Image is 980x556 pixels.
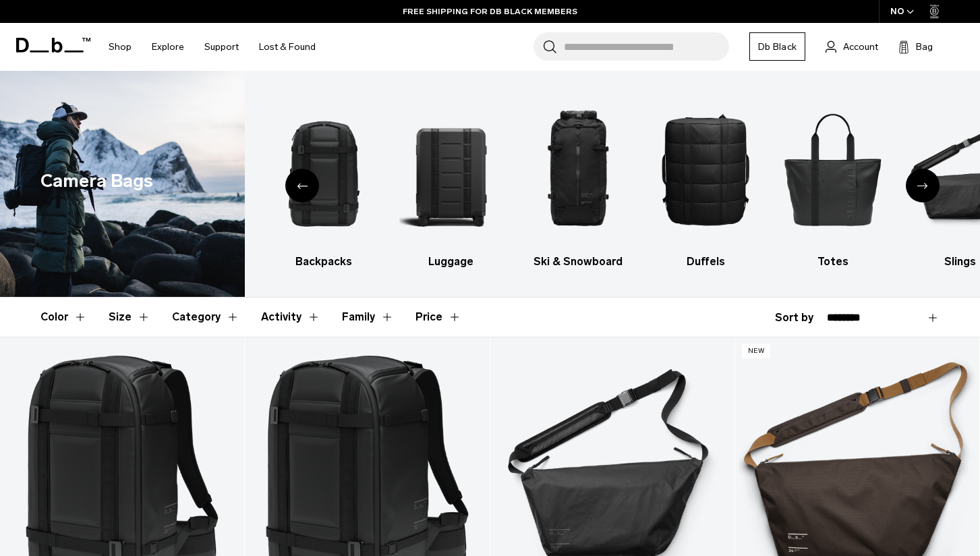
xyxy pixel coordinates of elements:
a: Support [204,23,239,71]
a: Shop [109,23,132,71]
button: Bag [898,38,933,55]
h3: Luggage [399,254,503,270]
a: Db Totes [781,91,885,270]
img: Db [272,91,376,247]
a: Account [826,38,878,55]
img: Db [527,91,631,247]
p: New [742,344,771,358]
li: 5 / 10 [654,91,757,270]
span: Bag [916,40,933,54]
a: Db Duffels [654,91,757,270]
button: Toggle Filter [109,298,150,337]
h3: Ski & Snowboard [527,254,631,270]
li: 2 / 10 [272,91,376,270]
li: 6 / 10 [781,91,885,270]
li: 1 / 10 [145,91,249,270]
h1: Camera Bags [40,167,153,195]
img: Db [399,91,503,247]
a: Db Ski & Snowboard [527,91,631,270]
a: Db Black [749,32,805,61]
li: 3 / 10 [399,91,503,270]
a: FREE SHIPPING FOR DB BLACK MEMBERS [403,5,577,18]
div: Next slide [906,169,940,202]
h3: All products [145,254,249,270]
button: Toggle Filter [342,298,394,337]
span: Account [843,40,878,54]
h3: Totes [781,254,885,270]
button: Toggle Filter [172,298,239,337]
img: Db [145,91,249,247]
a: Db Backpacks [272,91,376,270]
a: Lost & Found [259,23,316,71]
li: 4 / 10 [527,91,631,270]
a: Explore [152,23,184,71]
h3: Backpacks [272,254,376,270]
div: Previous slide [285,169,319,202]
h3: Duffels [654,254,757,270]
img: Db [781,91,885,247]
button: Toggle Filter [261,298,320,337]
button: Toggle Price [415,298,461,337]
a: Db All products [145,91,249,270]
nav: Main Navigation [98,23,326,71]
button: Toggle Filter [40,298,87,337]
a: Db Luggage [399,91,503,270]
img: Db [654,91,757,247]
